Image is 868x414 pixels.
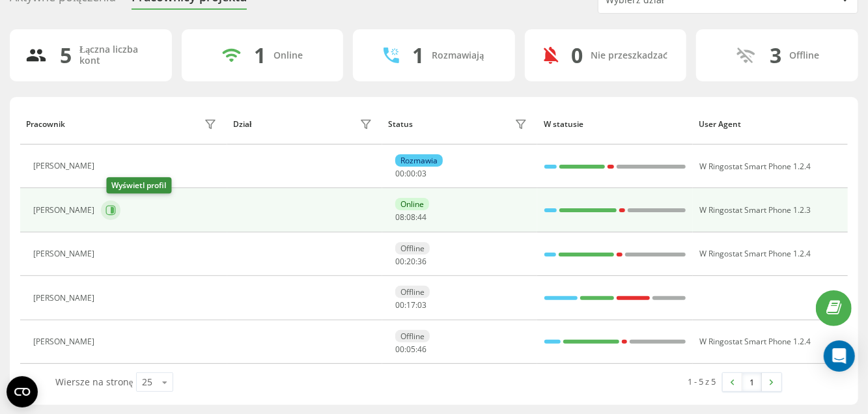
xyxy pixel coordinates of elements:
div: Offline [395,286,430,298]
span: Wiersze na stronę [55,376,133,388]
div: Dział [233,120,251,129]
div: : : [395,169,427,178]
a: 1 [742,373,762,391]
div: : : [395,213,427,222]
div: W statusie [544,120,686,129]
div: 0 [572,43,583,68]
div: 25 [142,376,152,389]
span: 00 [395,256,404,267]
span: W Ringostat Smart Phone 1.2.4 [700,248,811,259]
div: 1 [412,43,424,68]
div: Offline [789,50,819,61]
div: : : [395,345,427,354]
div: Offline [395,330,430,342]
span: 05 [406,344,415,355]
span: 20 [406,256,415,267]
div: [PERSON_NAME] [33,206,98,215]
span: W Ringostat Smart Phone 1.2.3 [700,204,811,215]
span: 08 [395,212,404,223]
span: 44 [417,212,427,223]
div: Offline [395,242,430,255]
div: 3 [770,43,781,68]
div: 1 - 5 z 5 [688,375,716,388]
div: 5 [60,43,72,68]
span: 36 [417,256,427,267]
div: Nie przeszkadzać [591,50,668,61]
div: Online [273,50,303,61]
span: 03 [417,299,427,310]
div: Łączna liczba kont [79,44,156,66]
div: Rozmawia [395,154,443,167]
div: [PERSON_NAME] [33,161,98,171]
span: 17 [406,299,415,310]
div: Online [395,198,429,210]
div: [PERSON_NAME] [33,337,98,346]
span: 46 [417,344,427,355]
span: 08 [406,212,415,223]
span: 00 [395,344,404,355]
div: : : [395,301,427,310]
div: Pracownik [26,120,65,129]
div: User Agent [699,120,841,129]
div: : : [395,257,427,266]
span: W Ringostat Smart Phone 1.2.4 [700,336,811,347]
span: 00 [395,168,404,179]
span: W Ringostat Smart Phone 1.2.4 [700,161,811,172]
div: Rozmawiają [432,50,484,61]
div: Status [388,120,413,129]
span: 00 [406,168,415,179]
div: 1 [254,43,266,68]
span: 00 [395,299,404,310]
div: [PERSON_NAME] [33,249,98,258]
span: 03 [417,168,427,179]
div: Wyświetl profil [107,178,172,194]
div: Open Intercom Messenger [824,340,855,372]
button: Open CMP widget [7,376,38,407]
div: [PERSON_NAME] [33,294,98,303]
